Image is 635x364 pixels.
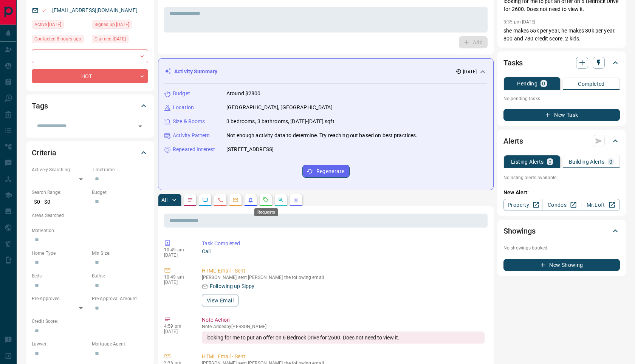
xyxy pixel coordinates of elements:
[503,174,620,181] p: No listing alerts available
[232,197,239,203] svg: Emails
[135,121,146,132] button: Open
[569,159,605,164] p: Building Alerts
[202,248,485,256] p: Call
[164,65,487,79] div: Activity Summary[DATE]
[92,166,148,173] p: Timeframe:
[32,144,148,162] div: Criteria
[92,250,148,257] p: Min Size:
[32,189,88,196] p: Search Range:
[173,90,190,98] p: Budget
[164,247,190,252] p: 10:49 am
[94,21,129,28] span: Signed up [DATE]
[92,189,148,196] p: Budget:
[164,329,190,334] p: [DATE]
[32,212,148,219] p: Areas Searched:
[302,165,350,178] button: Regenerate
[42,8,47,13] svg: Email Valid
[226,146,274,153] p: [STREET_ADDRESS]
[202,353,485,361] p: HTML Email - Sent
[542,199,581,211] a: Condos
[503,245,620,251] p: No showings booked
[173,132,210,139] p: Activity Pattern
[548,159,551,164] p: 0
[503,93,620,104] p: No pending tasks
[173,146,215,153] p: Repeated Interest
[503,57,523,69] h2: Tasks
[202,197,208,203] svg: Lead Browsing Activity
[92,341,148,347] p: Mortgage Agent:
[503,259,620,271] button: New Showing
[503,109,620,121] button: New Task
[217,197,223,203] svg: Calls
[503,225,536,237] h2: Showings
[187,197,193,203] svg: Notes
[32,196,88,208] p: $0 - $0
[210,282,254,290] p: Following up Sippy
[32,20,88,31] div: Fri Aug 15 2025
[202,324,485,329] p: Note Added by [PERSON_NAME]
[92,35,148,45] div: Fri Aug 15 2025
[52,7,138,13] a: [EMAIL_ADDRESS][DOMAIN_NAME]
[517,81,537,86] p: Pending
[503,135,523,147] h2: Alerts
[226,90,261,98] p: Around $2800
[202,240,485,248] p: Task Completed
[581,199,620,211] a: Mr.Loft
[92,295,148,302] p: Pre-Approval Amount:
[94,35,126,43] span: Claimed [DATE]
[463,68,477,75] p: [DATE]
[202,275,485,280] p: [PERSON_NAME] sent [PERSON_NAME] the following email
[34,21,61,28] span: Active [DATE]
[202,316,485,324] p: Note Action
[32,250,88,257] p: Home Type:
[32,318,148,325] p: Credit Score:
[32,97,148,115] div: Tags
[173,118,205,125] p: Size & Rooms
[32,341,88,347] p: Lawyer:
[254,208,278,216] div: Requests
[503,189,620,197] p: New Alert:
[202,294,239,307] button: View Email
[92,20,148,31] div: Fri Aug 15 2025
[32,147,56,159] h2: Criteria
[32,35,88,45] div: Mon Aug 18 2025
[164,274,190,280] p: 10:49 am
[92,273,148,279] p: Baths:
[503,132,620,150] div: Alerts
[226,132,418,139] p: Not enough activity data to determine. Try reaching out based on best practices.
[32,69,148,83] div: HOT
[164,280,190,285] p: [DATE]
[503,199,542,211] a: Property
[503,222,620,240] div: Showings
[164,252,190,258] p: [DATE]
[173,104,194,112] p: Location
[161,197,167,203] p: All
[32,273,88,279] p: Beds:
[609,159,612,164] p: 0
[226,118,335,125] p: 3 bedrooms, 3 bathrooms, [DATE]-[DATE] sqft
[34,35,81,43] span: Contacted 8 hours ago
[202,267,485,275] p: HTML Email - Sent
[164,324,190,329] p: 4:59 pm
[503,27,620,43] p: she makes 55k per year, he makes 30k per year. 800 and 780 credit score. 2 kids.
[32,295,88,302] p: Pre-Approved:
[578,81,605,87] p: Completed
[202,331,485,344] div: looking for me to put an offer on 6 Bedrock Drive for 2600. Does not need to view it.
[511,159,544,164] p: Listing Alerts
[503,54,620,72] div: Tasks
[542,81,545,86] p: 0
[174,68,217,76] p: Activity Summary
[263,197,269,203] svg: Requests
[278,197,284,203] svg: Opportunities
[32,227,148,234] p: Motivation:
[226,104,333,112] p: [GEOGRAPHIC_DATA], [GEOGRAPHIC_DATA]
[503,19,536,25] p: 3:35 pm [DATE]
[293,197,299,203] svg: Agent Actions
[32,100,48,112] h2: Tags
[248,197,254,203] svg: Listing Alerts
[32,166,88,173] p: Actively Searching:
